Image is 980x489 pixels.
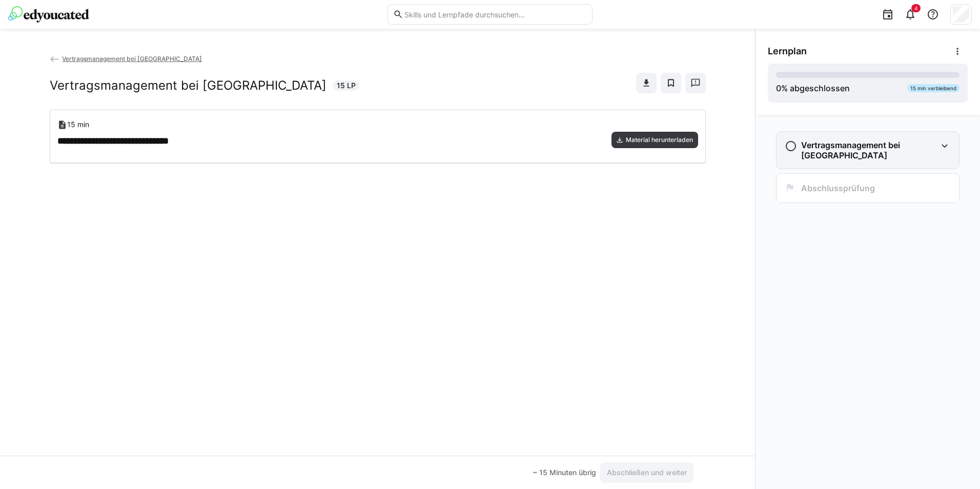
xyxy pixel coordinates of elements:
[50,55,202,63] a: Vertragsmanagement bei [GEOGRAPHIC_DATA]
[67,120,89,129] span: 15 min
[914,5,917,11] span: 4
[625,136,694,144] span: Material herunterladen
[611,132,698,148] button: Material herunterladen
[801,140,936,160] h3: Vertragsmanagement bei [GEOGRAPHIC_DATA]
[907,84,959,92] div: 15 min verbleibend
[605,467,688,478] span: Abschließen und weiter
[62,55,202,63] span: Vertragsmanagement bei [GEOGRAPHIC_DATA]
[533,467,596,478] div: ~ 15 Minuten übrig
[768,46,807,57] span: Lernplan
[50,78,326,93] h2: Vertragsmanagement bei [GEOGRAPHIC_DATA]
[776,83,781,93] span: 0
[600,462,693,483] button: Abschließen und weiter
[403,10,587,19] input: Skills und Lernpfade durchsuchen…
[776,82,850,94] div: % abgeschlossen
[337,80,356,91] span: 15 LP
[801,183,875,193] h3: Abschlussprüfung
[57,120,68,130] eds-icon: Text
